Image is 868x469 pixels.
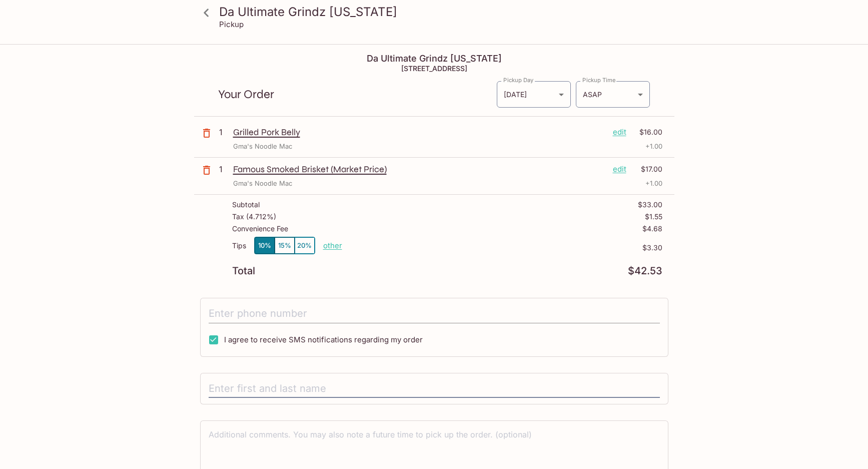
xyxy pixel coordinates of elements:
button: 15% [275,237,295,254]
p: Tips [232,242,246,250]
p: Gma's Noodle Mac [233,142,292,151]
p: Your Order [218,90,496,99]
p: $4.68 [642,225,662,233]
div: [DATE] [497,81,571,108]
p: 1 [219,164,229,175]
p: $16.00 [632,127,662,138]
h3: Da Ultimate Grindz [US_STATE] [219,4,666,20]
p: Pickup [219,20,244,29]
p: + 1.00 [645,142,662,151]
h4: Da Ultimate Grindz [US_STATE] [194,53,674,64]
p: $33.00 [638,201,662,209]
h5: [STREET_ADDRESS] [194,64,674,73]
span: I agree to receive SMS notifications regarding my order [224,335,423,344]
p: $42.53 [628,266,662,276]
label: Pickup Time [582,76,616,84]
p: + 1.00 [645,179,662,188]
p: Famous Smoked Brisket (Market Price) [233,164,605,175]
button: 20% [295,237,315,254]
label: Pickup Day [503,76,533,84]
p: Total [232,266,255,276]
p: Grilled Pork Belly [233,127,605,138]
p: $17.00 [632,164,662,175]
p: $1.55 [645,213,662,221]
input: Enter phone number [209,304,660,323]
button: other [323,241,342,250]
div: ASAP [576,81,650,108]
p: Gma's Noodle Mac [233,179,292,188]
p: 1 [219,127,229,138]
p: edit [613,164,626,175]
p: $3.30 [342,244,662,252]
p: edit [613,127,626,138]
input: Enter first and last name [209,379,660,398]
p: Subtotal [232,201,260,209]
p: Tax ( 4.712% ) [232,213,276,221]
p: Convenience Fee [232,225,288,233]
button: 10% [255,237,275,254]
